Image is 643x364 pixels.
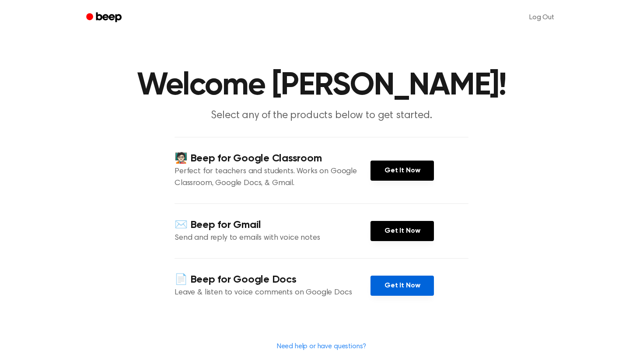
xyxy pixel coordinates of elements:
[98,70,545,101] h1: Welcome [PERSON_NAME]!
[175,151,370,166] h4: 🧑🏻‍🏫 Beep for Google Classroom
[175,232,370,244] p: Send and reply to emails with voice notes
[80,9,129,26] a: Beep
[370,161,434,181] a: Get It Now
[370,276,434,296] a: Get It Now
[277,343,367,350] a: Need help or have questions?
[154,108,489,123] p: Select any of the products below to get started.
[175,273,370,287] h4: 📄 Beep for Google Docs
[175,166,370,189] p: Perfect for teachers and students. Works on Google Classroom, Google Docs, & Gmail.
[521,7,563,28] a: Log Out
[370,221,434,241] a: Get It Now
[175,218,370,232] h4: ✉️ Beep for Gmail
[175,287,370,299] p: Leave & listen to voice comments on Google Docs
